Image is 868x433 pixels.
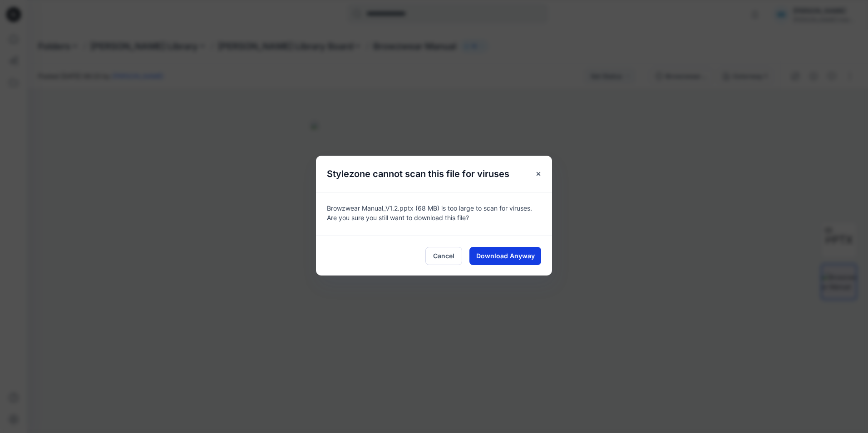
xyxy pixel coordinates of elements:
h5: Stylezone cannot scan this file for viruses [316,156,520,192]
div: Browzwear Manual_V1.2.pptx (68 MB) is too large to scan for viruses. Are you sure you still want ... [316,192,552,236]
span: Download Anyway [476,251,535,261]
button: Close [530,166,547,182]
button: Download Anyway [469,247,541,265]
button: Cancel [425,247,462,265]
span: Cancel [433,251,454,261]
